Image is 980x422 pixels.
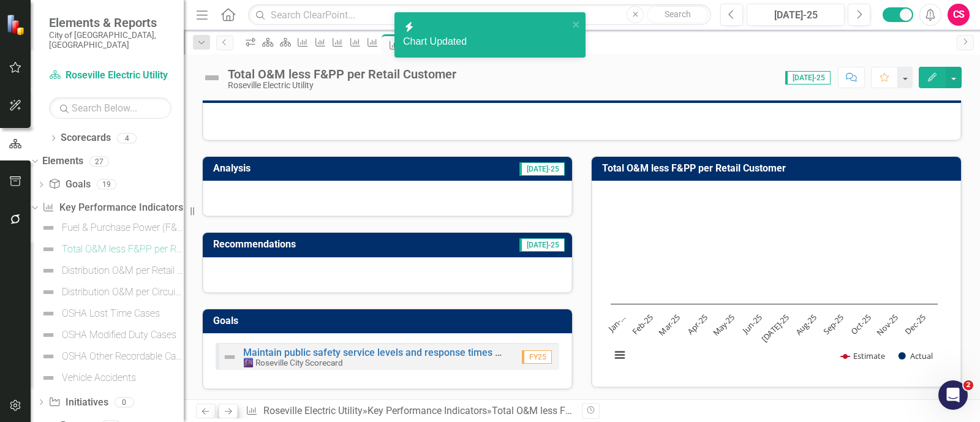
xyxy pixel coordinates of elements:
text: Dec-25 [902,312,927,337]
a: Distribution O&M per Retail Customer [38,261,184,281]
img: Not Defined [202,68,222,88]
text: Aug-25 [793,312,819,337]
span: FY25 [522,350,552,364]
div: Roseville Electric Utility [228,81,456,90]
h3: Total O&M less F&PP per Retail Customer [602,163,955,174]
a: Roseville Electric Utility [49,69,171,83]
a: Vehicle Accidents [38,368,136,388]
img: Not Defined [41,263,56,278]
a: Goals [48,178,90,192]
div: 4 [117,133,137,143]
small: City of [GEOGRAPHIC_DATA], [GEOGRAPHIC_DATA] [49,30,171,50]
a: OSHA Lost Time Cases [38,304,160,323]
div: Chart. Highcharts interactive chart. [605,190,948,374]
div: [DATE]-25 [751,8,840,23]
input: Search Below... [49,97,171,119]
img: Not Defined [222,350,237,364]
span: [DATE]-25 [519,238,565,252]
a: Initiatives [48,396,108,410]
a: Distribution O&M per Circuit Mile [38,282,184,302]
svg: Interactive chart [605,190,944,374]
img: Not Defined [41,306,56,321]
span: 2 [963,380,973,390]
text: Jun-25 [739,312,764,336]
text: Sep-25 [821,312,846,337]
button: Show Estimate [841,351,885,361]
a: Key Performance Indicators [367,405,487,416]
span: Elements & Reports [49,15,171,30]
span: [DATE]-25 [785,71,831,85]
iframe: Intercom live chat [938,380,968,410]
div: 27 [89,156,109,167]
img: Not Defined [41,371,56,385]
div: Total O&M less F&PP per Retail Customer [62,244,184,255]
button: CS [948,4,970,26]
button: Search [647,6,708,23]
a: Scorecards [61,131,111,145]
button: [DATE]-25 [747,4,845,26]
div: Distribution O&M per Circuit Mile [62,287,184,298]
text: Feb-25 [630,312,655,337]
a: Fuel & Purchase Power (F&PP) per kWh [38,218,184,238]
div: 0 [115,397,134,407]
img: Not Defined [41,220,56,235]
div: Total O&M less F&PP per Retail Customer [228,67,456,81]
text: Jan-… [605,312,628,334]
a: Key Performance Indicators [42,201,183,215]
a: Total O&M less F&PP per Retail Customer [38,239,184,259]
div: OSHA Other Recordable Cases [62,351,184,362]
text: Nov-25 [874,312,900,337]
text: Estimate [853,350,885,361]
text: Mar-25 [656,312,682,337]
a: Roseville Electric Utility [263,405,363,416]
img: Not Defined [41,242,56,257]
div: » » [246,404,573,418]
img: ClearPoint Strategy [6,14,28,36]
a: OSHA Other Recordable Cases [38,347,184,366]
button: close [572,17,581,31]
a: OSHA Modified Duty Cases [38,325,176,345]
div: 19 [97,179,116,190]
text: Actual [910,350,933,361]
button: View chart menu, Chart [611,346,628,363]
input: Search ClearPoint... [248,4,711,26]
div: Fuel & Purchase Power (F&PP) per kWh [62,222,184,233]
div: OSHA Modified Duty Cases [62,330,176,341]
small: 🌆 Roseville City Scorecard [243,358,343,367]
div: Distribution O&M per Retail Customer [62,265,184,276]
div: Chart Updated [403,35,568,49]
img: Not Defined [41,349,56,364]
span: [DATE]-25 [519,162,565,176]
img: Not Defined [41,328,56,342]
h3: Goals [213,315,566,326]
img: Not Defined [41,285,56,300]
text: Apr-25 [685,312,709,336]
div: Total O&M less F&PP per Retail Customer [492,405,671,416]
span: Search [665,9,691,19]
div: Vehicle Accidents [62,372,136,383]
h3: Recommendations [213,239,439,250]
text: Oct-25 [848,312,873,336]
a: Maintain public safety service levels and response times as the City grows. [243,347,573,358]
button: Show Actual [899,351,933,361]
h3: Analysis [213,163,370,174]
text: [DATE]-25 [759,312,791,344]
div: OSHA Lost Time Cases [62,308,160,319]
text: May-25 [710,312,737,338]
a: Elements [42,154,83,168]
